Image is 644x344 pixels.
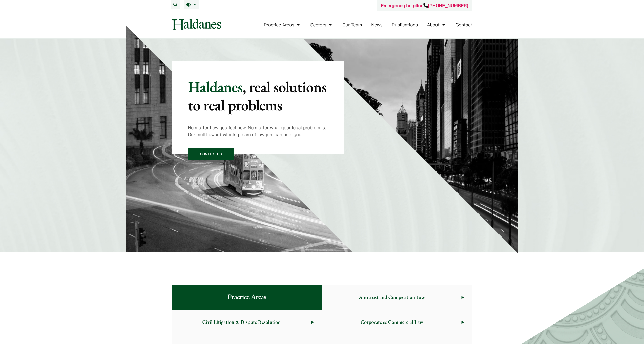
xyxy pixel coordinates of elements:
a: Our Team [342,22,362,28]
a: Sectors [310,22,333,28]
a: Antitrust and Competition Law [322,285,472,310]
span: Antitrust and Competition Law [322,285,462,309]
a: Corporate & Commercial Law [322,310,472,334]
span: Civil Litigation & Dispute Resolution [172,310,311,334]
img: Logo of Haldanes [172,19,221,30]
span: Corporate & Commercial Law [322,310,462,334]
a: Contact Us [188,148,234,160]
a: Emergency helpline[PHONE_NUMBER] [381,3,468,8]
a: EN [186,3,197,7]
a: About [427,22,446,28]
p: No matter how you feel now. No matter what your legal problem is. Our multi-award-winning team of... [188,124,328,138]
p: Haldanes [188,78,328,114]
a: Civil Litigation & Dispute Resolution [172,310,322,334]
span: Practice Areas [219,285,274,310]
a: Contact [456,22,472,28]
a: Practice Areas [264,22,301,28]
a: Publications [392,22,418,28]
a: News [371,22,383,28]
mark: , real solutions to real problems [188,77,327,115]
